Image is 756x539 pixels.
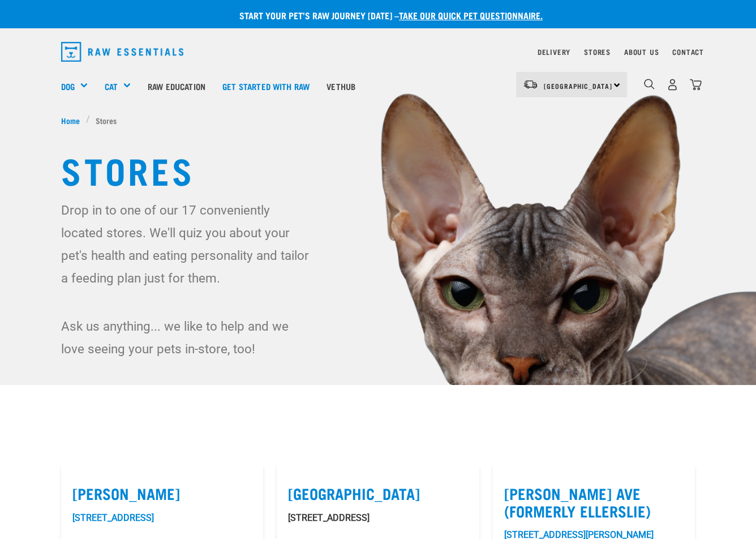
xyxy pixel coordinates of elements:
a: [STREET_ADDRESS] [72,512,154,523]
nav: breadcrumbs [61,114,695,126]
a: Contact [672,50,704,54]
a: About Us [624,50,659,54]
label: [GEOGRAPHIC_DATA] [288,485,467,502]
a: take our quick pet questionnaire. [399,12,543,18]
h1: Stores [61,149,695,190]
span: Home [61,114,80,126]
a: Raw Education [139,63,214,109]
a: Vethub [318,63,364,109]
img: Raw Essentials Logo [61,42,183,62]
a: Get started with Raw [214,63,318,109]
img: home-icon-1@2x.png [644,79,655,89]
a: Stores [584,50,611,54]
p: Drop in to one of our 17 conveniently located stores. We'll quiz you about your pet's health and ... [61,199,315,289]
label: [PERSON_NAME] [72,485,252,502]
span: [GEOGRAPHIC_DATA] [544,84,612,88]
label: [PERSON_NAME] Ave (Formerly Ellerslie) [504,485,684,519]
a: Home [61,114,86,126]
a: Delivery [538,50,570,54]
p: [STREET_ADDRESS] [288,511,467,525]
p: Ask us anything... we like to help and we love seeing your pets in-store, too! [61,315,315,360]
img: van-moving.png [523,79,538,89]
a: Cat [105,80,118,93]
img: user.png [667,79,678,91]
img: home-icon@2x.png [690,79,702,91]
nav: dropdown navigation [52,37,704,66]
a: Dog [61,80,75,93]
